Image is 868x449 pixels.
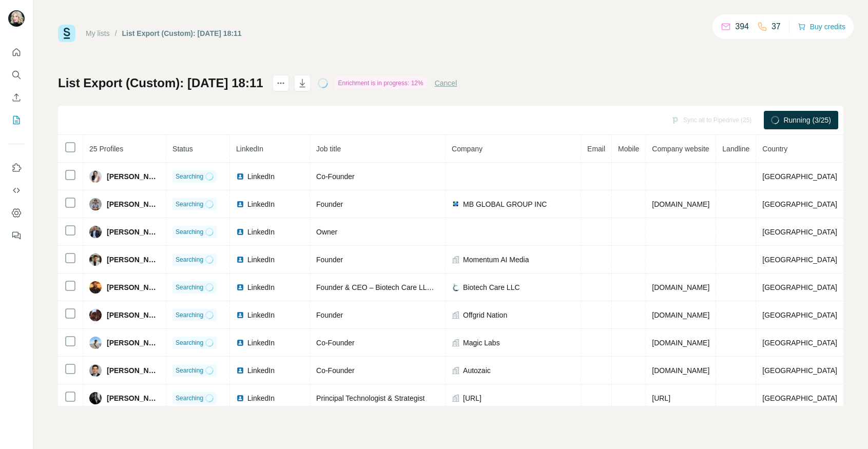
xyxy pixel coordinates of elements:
[798,19,845,34] button: Buy credits
[176,255,203,264] span: Searching
[762,283,837,291] span: [GEOGRAPHIC_DATA]
[247,338,275,348] span: LinkedIn
[122,28,242,38] div: List Export (Custom): [DATE] 18:11
[89,309,102,321] img: Avatar
[316,339,355,347] span: Co-Founder
[58,25,75,42] img: Surfe Logo
[236,228,244,236] img: LinkedIn logo
[236,339,244,347] img: LinkedIn logo
[176,310,203,320] span: Searching
[236,311,244,319] img: LinkedIn logo
[176,283,203,292] span: Searching
[273,75,289,91] button: actions
[176,394,203,403] span: Searching
[452,145,483,153] span: Company
[316,283,514,291] span: Founder & CEO – Biotech Care LLC ([GEOGRAPHIC_DATA])
[236,172,244,181] img: LinkedIn logo
[176,366,203,375] span: Searching
[463,310,507,320] span: Offgrid Nation
[176,227,203,237] span: Searching
[652,145,709,153] span: Company website
[722,145,749,153] span: Landline
[652,339,709,347] span: [DOMAIN_NAME]
[316,145,341,153] span: Job title
[86,29,110,37] a: My lists
[762,366,837,375] span: [GEOGRAPHIC_DATA]
[762,145,787,153] span: Country
[652,394,670,402] span: [URL]
[316,311,343,319] span: Founder
[8,88,25,107] button: Enrich CSV
[316,394,425,402] span: Principal Technologist & Strategist
[316,228,337,236] span: Owner
[452,283,460,291] img: company-logo
[236,145,263,153] span: LinkedIn
[618,145,639,153] span: Mobile
[316,200,343,208] span: Founder
[8,111,25,129] button: My lists
[8,43,25,62] button: Quick start
[247,393,275,403] span: LinkedIn
[89,253,102,266] img: Avatar
[463,255,529,265] span: Momentum AI Media
[247,227,275,237] span: LinkedIn
[463,199,547,209] span: MB GLOBAL GROUP INC
[316,172,355,181] span: Co-Founder
[463,365,491,376] span: Autozaic
[762,228,837,236] span: [GEOGRAPHIC_DATA]
[107,365,160,376] span: [PERSON_NAME]
[335,77,427,89] div: Enrichment is in progress: 12%
[236,283,244,291] img: LinkedIn logo
[89,226,102,238] img: Avatar
[236,366,244,375] img: LinkedIn logo
[176,338,203,347] span: Searching
[762,394,837,402] span: [GEOGRAPHIC_DATA]
[762,200,837,208] span: [GEOGRAPHIC_DATA]
[107,227,160,237] span: [PERSON_NAME]
[247,199,275,209] span: LinkedIn
[107,199,160,209] span: [PERSON_NAME]
[463,338,500,348] span: Magic Labs
[8,204,25,222] button: Dashboard
[89,198,102,210] img: Avatar
[236,256,244,264] img: LinkedIn logo
[247,365,275,376] span: LinkedIn
[8,66,25,84] button: Search
[762,172,837,181] span: [GEOGRAPHIC_DATA]
[107,310,160,320] span: [PERSON_NAME]
[8,226,25,245] button: Feedback
[89,364,102,377] img: Avatar
[435,78,457,88] button: Cancel
[771,21,781,33] p: 37
[463,282,520,292] span: Biotech Care LLC
[652,283,709,291] span: [DOMAIN_NAME]
[247,310,275,320] span: LinkedIn
[89,145,123,153] span: 25 Profiles
[236,394,244,402] img: LinkedIn logo
[89,337,102,349] img: Avatar
[316,366,355,375] span: Co-Founder
[107,171,160,182] span: [PERSON_NAME]
[762,311,837,319] span: [GEOGRAPHIC_DATA]
[8,10,25,27] img: Avatar
[58,75,263,91] h1: List Export (Custom): [DATE] 18:11
[172,145,193,153] span: Status
[735,21,749,33] p: 394
[107,255,160,265] span: [PERSON_NAME]
[115,28,117,38] li: /
[587,145,605,153] span: Email
[176,172,203,181] span: Searching
[247,171,275,182] span: LinkedIn
[783,115,831,125] span: Running (3/25)
[89,170,102,183] img: Avatar
[89,281,102,294] img: Avatar
[247,282,275,292] span: LinkedIn
[8,159,25,177] button: Use Surfe on LinkedIn
[107,282,160,292] span: [PERSON_NAME]
[652,200,709,208] span: [DOMAIN_NAME]
[107,338,160,348] span: [PERSON_NAME]
[316,256,343,264] span: Founder
[452,200,460,208] img: company-logo
[89,392,102,404] img: Avatar
[247,255,275,265] span: LinkedIn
